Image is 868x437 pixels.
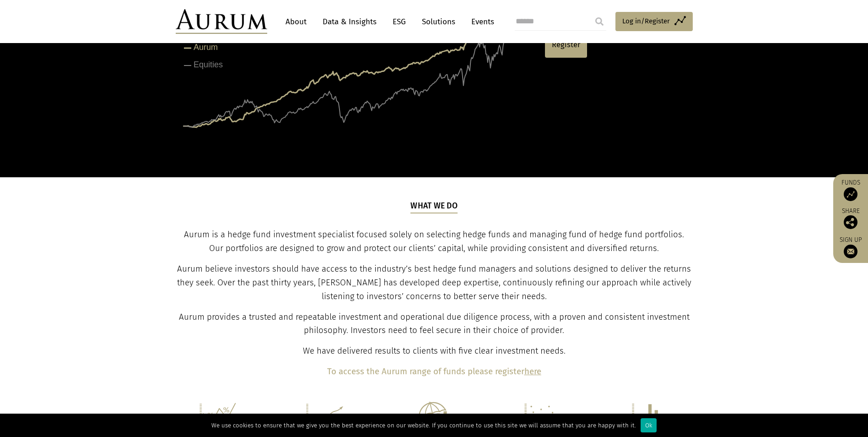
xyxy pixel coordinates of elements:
a: Funds [838,179,863,201]
a: Sign up [838,236,863,258]
span: Aurum is a hedge fund investment specialist focused solely on selecting hedge funds and managing ... [184,229,684,253]
div: Ok [641,418,657,432]
span: Aurum provides a trusted and repeatable investment and operational due diligence process, with a ... [179,312,690,336]
a: ESG [388,13,410,30]
span: Aurum believe investors should have access to the industry’s best hedge fund managers and solutio... [177,264,691,301]
img: Sign up to our newsletter [844,245,857,258]
input: Submit [590,12,609,31]
span: Log in/Register [622,16,670,27]
a: Events [467,13,494,30]
tspan: Aurum [194,43,218,52]
tspan: Equities [194,60,223,69]
a: Data & Insights [318,13,381,30]
a: Log in/Register [615,12,693,31]
a: About [281,13,311,30]
img: Share this post [844,215,857,229]
img: Access Funds [844,187,857,201]
b: To access the Aurum range of funds please register [327,366,524,377]
span: We have delivered results to clients with five clear investment needs. [303,346,566,356]
h5: What we do [410,200,458,213]
a: Register [545,32,587,58]
img: Aurum [176,9,267,34]
a: Solutions [417,13,460,30]
div: Share [838,208,863,229]
a: here [524,366,541,377]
